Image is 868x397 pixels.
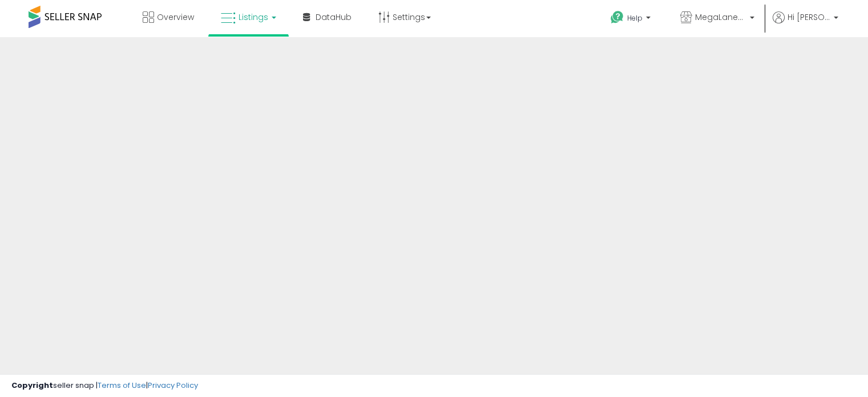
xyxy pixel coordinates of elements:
[627,13,643,23] span: Help
[11,380,198,391] div: seller snap | |
[695,11,746,23] span: MegaLanes Distribution
[157,11,194,23] span: Overview
[788,11,830,23] span: Hi [PERSON_NAME]
[98,380,146,391] a: Terms of Use
[239,11,268,23] span: Listings
[610,10,624,25] i: Get Help
[601,2,662,37] a: Help
[773,11,838,37] a: Hi [PERSON_NAME]
[316,11,352,23] span: DataHub
[11,380,53,391] strong: Copyright
[148,380,198,391] a: Privacy Policy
